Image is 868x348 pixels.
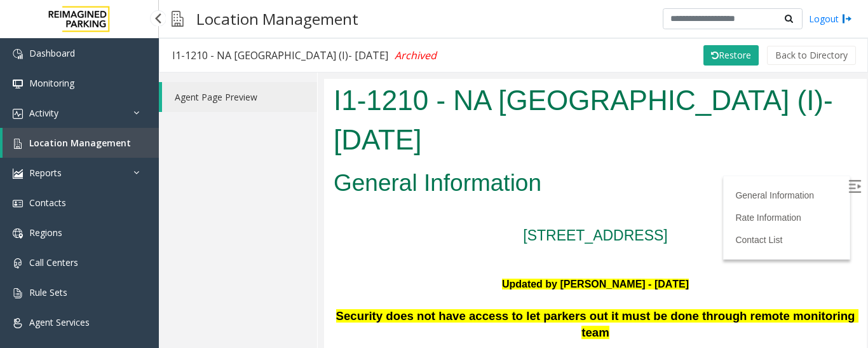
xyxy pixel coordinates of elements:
h1: I1-1210 - NA [GEOGRAPHIC_DATA] (I)- [DATE] [10,2,533,80]
img: 'icon' [13,198,23,209]
img: 'icon' [13,169,23,179]
span: Reports [29,167,62,179]
span: Updated by [PERSON_NAME] - [DATE] [178,200,365,211]
img: 'icon' [13,288,23,298]
span: Monitoring [29,77,74,89]
img: 'icon' [13,49,23,59]
img: 'icon' [13,109,23,119]
h3: Location Management [190,3,365,34]
img: logout [842,12,852,25]
span: Rule Sets [29,286,67,298]
span: Regions [29,226,62,239]
span: Activity [29,107,58,119]
img: 'icon' [13,139,23,149]
span: Archived [395,48,437,62]
button: Back to Directory [767,46,856,65]
img: 'icon' [13,318,23,328]
img: 'icon' [13,258,23,268]
span: Agent Services [29,316,90,328]
a: General Information [411,111,490,122]
a: [STREET_ADDRESS] [199,148,344,165]
a: Location Management [3,128,159,158]
img: 'icon' [13,228,23,239]
a: Agent Page Preview [162,82,317,112]
h2: General Information [10,88,533,121]
img: pageIcon [172,3,184,34]
div: I1-1210 - NA [GEOGRAPHIC_DATA] (I)- [DATE] [172,47,437,64]
span: Security does not have access to let parkers out it must be done through remote monitoring team [12,230,534,260]
a: Contact List [411,156,458,166]
span: Dashboard [29,47,75,59]
a: Rate Information [411,134,477,144]
img: 'icon' [13,79,23,89]
button: Restore [703,45,759,66]
a: Logout [809,12,852,25]
span: Call Centers [29,256,78,268]
span: Contacts [29,197,66,209]
span: Location Management [29,137,131,149]
img: Open/Close Sidebar Menu [524,101,537,114]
